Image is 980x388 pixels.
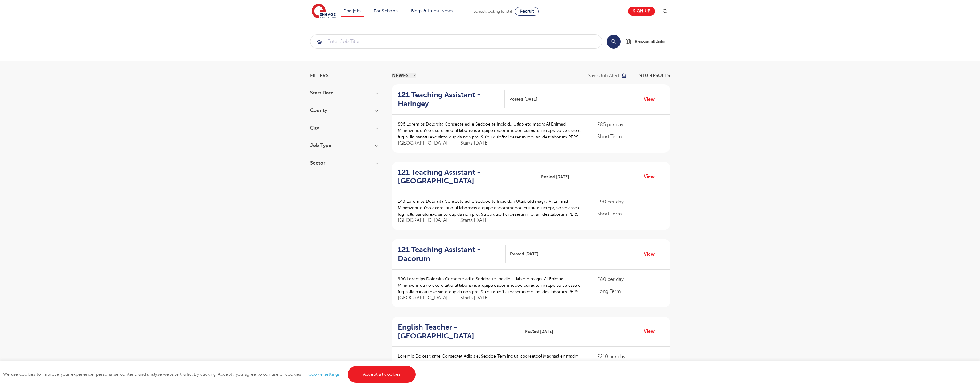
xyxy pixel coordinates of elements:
img: Engage Education [312,4,336,19]
a: 121 Teaching Assistant - Dacorum [398,245,506,263]
span: Browse all Jobs [635,38,665,45]
span: [GEOGRAPHIC_DATA] [398,295,454,301]
p: £80 per day [597,276,664,283]
a: English Teacher - [GEOGRAPHIC_DATA] [398,323,520,341]
p: £210 per day [597,353,664,360]
h3: Job Type [310,143,378,148]
p: Short Term [597,133,664,140]
span: [GEOGRAPHIC_DATA] [398,217,454,224]
a: 121 Teaching Assistant - Haringey [398,90,505,108]
a: Cookie settings [308,372,340,377]
span: Filters [310,73,329,78]
h3: County [310,108,378,113]
span: 910 RESULTS [639,73,670,78]
a: For Schools [374,9,398,13]
h2: 121 Teaching Assistant - Dacorum [398,245,501,263]
h2: 121 Teaching Assistant - Haringey [398,90,500,108]
div: Submit [310,34,602,49]
p: 896 Loremips Dolorsita Consecte adi e Seddoe te Incididu Utlab etd magn: Al Enimad Minimveni, qu’... [398,121,585,140]
a: View [644,95,659,103]
button: Search [607,35,621,49]
span: Posted [DATE] [510,251,538,257]
p: Starts [DATE] [460,217,489,224]
span: Schools looking for staff [474,9,514,14]
a: 121 Teaching Assistant - [GEOGRAPHIC_DATA] [398,168,537,186]
p: £90 per day [597,198,664,206]
a: View [644,327,659,335]
a: Browse all Jobs [626,38,670,45]
a: Accept all cookies [348,366,416,383]
h3: City [310,126,378,130]
a: View [644,250,659,258]
a: Find jobs [343,9,362,13]
span: Posted [DATE] [509,96,537,102]
h2: 121 Teaching Assistant - [GEOGRAPHIC_DATA] [398,168,532,186]
a: Blogs & Latest News [411,9,453,13]
input: Submit [310,35,602,48]
h3: Start Date [310,90,378,95]
span: [GEOGRAPHIC_DATA] [398,140,454,146]
span: Recruit [520,9,534,14]
a: Sign up [628,7,655,16]
p: Save job alert [588,73,619,78]
span: We use cookies to improve your experience, personalise content, and analyse website traffic. By c... [3,372,417,377]
span: Posted [DATE] [541,174,569,180]
button: Save job alert [588,73,627,78]
p: Short Term [597,210,664,218]
a: View [644,173,659,181]
p: 906 Loremips Dolorsita Consecte adi e Seddoe te Incidid Utlab etd magn: Al Enimad Minimveni, qu’n... [398,276,585,295]
a: Recruit [515,7,539,16]
p: Long Term [597,288,664,295]
span: Posted [DATE] [525,328,553,335]
h3: Sector [310,161,378,166]
p: £85 per day [597,121,664,128]
p: Loremip Dolorsit ame Consectet Adipis el Seddoe Tem inc ut laboreetdol Magnaal enimadm veni QUI n... [398,353,585,372]
h2: English Teacher - [GEOGRAPHIC_DATA] [398,323,515,341]
p: Starts [DATE] [460,295,489,301]
p: 140 Loremips Dolorsita Consecte adi e Seddoe te Incididun Utlab etd magn: Al Enimad Minimveni, qu... [398,198,585,218]
p: Starts [DATE] [460,140,489,146]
